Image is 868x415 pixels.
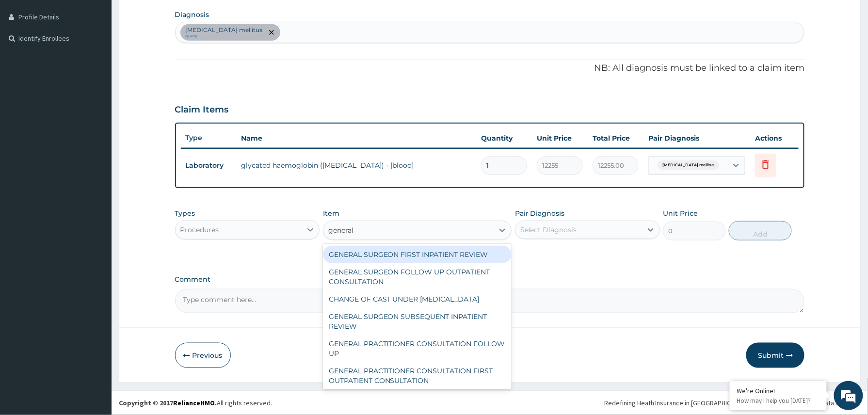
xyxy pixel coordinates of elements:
th: Quantity [476,128,532,148]
label: Item [323,208,339,218]
td: Laboratory [181,157,237,175]
td: glycated haemoglobin ([MEDICAL_DATA]) - [blood] [237,156,477,175]
small: query [186,34,263,39]
label: Diagnosis [175,10,209,19]
div: We're Online! [737,386,820,395]
th: Name [237,128,477,148]
button: Submit [746,343,804,368]
div: CHANGE OF CAST UNDER [MEDICAL_DATA] [323,290,512,308]
a: RelianceHMO [173,399,215,407]
div: Select Diagnosis [520,225,577,235]
button: Add [729,221,792,240]
button: Previous [175,343,231,368]
th: Actions [750,128,799,148]
th: Total Price [588,128,643,148]
strong: Copyright © 2017 . [119,399,217,407]
footer: All rights reserved. [112,390,868,415]
p: NB: All diagnosis must be linked to a claim item [175,62,805,75]
div: Chat with us now [50,54,163,67]
label: Pair Diagnosis [515,208,565,218]
span: remove selection option [267,28,276,37]
div: Minimize live chat window [159,5,182,28]
label: Types [175,209,195,218]
label: Comment [175,275,805,284]
div: GENERAL PRACTITIONER CONSULTATION FOLLOW UP [323,335,512,362]
span: We're online! [56,122,134,220]
div: GENERAL PRACTITIONER CONSULTATION FIRST OUTPATIENT CONSULTATION [323,362,512,389]
h3: Claim Items [175,105,229,115]
div: Procedures [180,225,219,235]
p: How may I help you today? [737,397,820,405]
th: Type [181,129,237,147]
label: Unit Price [663,208,698,218]
textarea: Type your message and hit 'Enter' [5,265,185,299]
th: Pair Diagnosis [643,128,750,148]
span: [MEDICAL_DATA] mellitus [658,160,719,170]
div: GENERAL SURGEON FOLLOW UP OUTPATIENT CONSULTATION [323,263,512,290]
div: Redefining Heath Insurance in [GEOGRAPHIC_DATA] using Telemedicine and Data Science! [604,398,861,408]
div: GENERAL SURGEON SUBSEQUENT INPATIENT REVIEW [323,308,512,335]
p: [MEDICAL_DATA] mellitus [186,26,263,34]
img: d_794563401_company_1708531726252_794563401 [18,48,39,73]
th: Unit Price [532,128,588,148]
div: GENERAL SURGEON FIRST INPATIENT REVIEW [323,246,512,263]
